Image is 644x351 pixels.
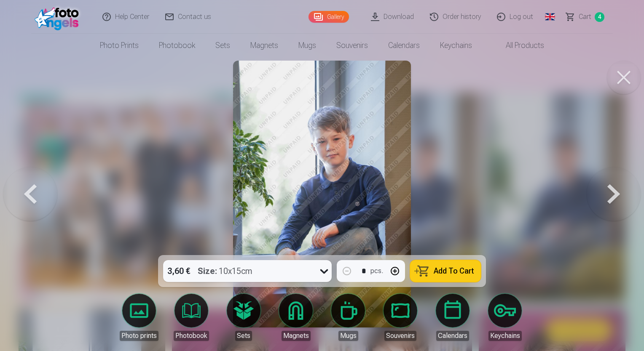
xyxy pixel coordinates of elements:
a: Photo prints [115,294,163,341]
a: All products [482,34,554,57]
a: Sets [220,294,267,341]
span: Сart [579,12,591,22]
a: Keychains [430,34,482,57]
div: Sets [235,331,252,341]
div: Keychains [488,331,522,341]
img: /fa1 [35,3,83,30]
div: Photo prints [120,331,158,341]
div: pcs. [370,266,383,276]
div: 3,60 € [163,260,194,282]
a: Calendars [429,294,476,341]
a: Mugs [325,294,372,341]
a: Mugs [288,34,326,57]
a: Photobook [168,294,215,341]
a: Photobook [149,34,205,57]
div: Calendars [436,331,469,341]
a: Keychains [481,294,529,341]
button: Add To Cart [410,260,481,282]
a: Sets [205,34,240,57]
div: 10x15cm [198,260,252,282]
strong: Size : [198,265,217,277]
a: Gallery [309,11,349,23]
span: Add To Cart [434,267,474,275]
span: 4 [595,12,604,22]
a: Souvenirs [326,34,378,57]
div: Mugs [338,331,358,341]
div: Souvenirs [384,331,416,341]
a: Calendars [378,34,430,57]
a: Magnets [240,34,288,57]
div: Photobook [174,331,209,341]
a: Souvenirs [377,294,424,341]
a: Photo prints [90,34,149,57]
a: Magnets [272,294,319,341]
div: Magnets [282,331,311,341]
